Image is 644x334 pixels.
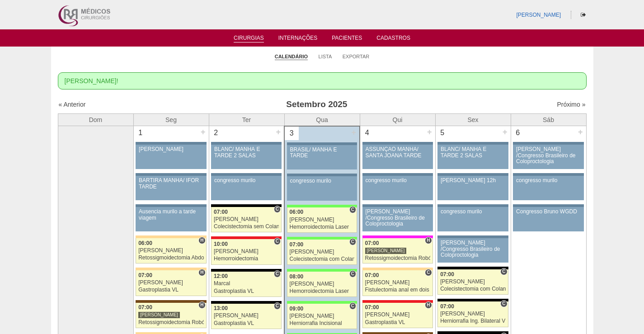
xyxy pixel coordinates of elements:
span: 12:00 [214,273,228,279]
span: 08:00 [290,273,304,280]
a: congresso murilo [437,207,508,231]
a: Cirurgias [234,35,264,42]
div: congresso murilo [441,209,505,215]
span: Consultório [274,302,281,310]
div: [PERSON_NAME] [440,279,506,285]
div: Hemorroidectomia Laser [290,224,355,230]
a: C 07:00 [PERSON_NAME] Herniorrafia Ing. Bilateral VL [437,301,508,327]
div: Key: Bartira [362,268,433,270]
a: C 07:00 [PERSON_NAME] Colecistectomia com Colangiografia VL [437,269,508,295]
th: Qui [360,113,435,126]
span: 06:00 [138,240,152,246]
a: H 06:00 [PERSON_NAME] Retossigmoidectomia Abdominal VL [136,238,206,263]
span: Consultório [425,269,432,276]
div: Key: Aviso [437,235,508,238]
div: [PERSON_NAME] [365,312,430,318]
div: [PERSON_NAME] [290,249,355,255]
div: [PERSON_NAME] 12h [441,178,505,183]
span: Consultório [349,206,356,213]
span: Consultório [500,268,507,275]
div: [PERSON_NAME] /Congresso Brasileiro de Coloproctologia [441,240,505,258]
a: congresso murilo [287,176,357,201]
a: C 06:00 [PERSON_NAME] Hemorroidectomia Laser [287,207,357,233]
span: Consultório [274,270,281,278]
a: [PERSON_NAME] 12h [437,176,508,200]
div: Key: Blanc [211,269,282,272]
div: + [199,126,207,138]
div: Key: Aviso [437,204,508,207]
div: Hemorroidectomia [214,256,279,262]
div: 5 [436,126,450,140]
span: 07:00 [440,271,454,278]
span: 06:00 [290,209,304,215]
div: BRASIL/ MANHÃ E TARDE [290,147,354,159]
span: 07:00 [365,240,379,246]
div: Herniorrafia Ing. Bilateral VL [440,318,506,324]
a: C 07:00 [PERSON_NAME] Fistulectomia anal em dois tempos [362,270,433,296]
div: Key: Aviso [136,204,206,207]
div: [PERSON_NAME] [365,247,407,254]
a: H 07:00 [PERSON_NAME] Retossigmoidectomia Robótica [362,238,433,263]
th: Qua [284,113,360,126]
div: Marcal [214,281,279,287]
a: Internações [278,35,318,44]
a: [PERSON_NAME] /Congresso Brasileiro de Coloproctologia [362,207,433,231]
div: [PERSON_NAME] [214,313,279,319]
span: 07:00 [290,241,304,248]
div: [PERSON_NAME] [365,280,430,286]
div: Gastroplastia VL [214,320,279,326]
div: Key: Aviso [287,142,357,145]
th: Sex [435,113,511,126]
div: 1 [134,126,148,140]
th: Dom [58,113,133,126]
div: 2 [209,126,223,140]
div: BLANC/ MANHÃ E TARDE 2 SALAS [441,146,505,158]
div: Retossigmoidectomia Robótica [365,255,430,261]
div: Key: Brasil [287,269,357,272]
span: Hospital [198,237,205,244]
span: 07:00 [440,303,454,310]
a: Próximo » [557,101,585,108]
i: Sair [581,12,586,18]
a: [PERSON_NAME] /Congresso Brasileiro de Coloproctologia [513,145,583,169]
div: Gastroplastia VL [214,288,279,294]
div: [PERSON_NAME]! [58,72,587,89]
div: Colecistectomia com Colangiografia VL [290,256,355,262]
a: BRASIL/ MANHÃ E TARDE [287,145,357,169]
a: H 07:00 [PERSON_NAME] Gastroplastia VL [136,270,206,296]
span: 07:00 [214,209,228,215]
div: ASSUNÇÃO MANHÃ/ SANTA JOANA TARDE [366,146,430,158]
div: Key: Brasil [287,205,357,207]
div: Congresso Bruno WGDD [516,209,581,215]
a: C 12:00 Marcal Gastroplastia VL [211,272,282,297]
div: Key: Blanc [437,299,508,301]
div: Herniorrafia Incisional [290,320,355,326]
div: Key: Aviso [136,142,206,145]
a: « Anterior [59,101,86,108]
div: Key: Aviso [211,142,282,145]
a: C 09:00 [PERSON_NAME] Herniorrafia Incisional [287,304,357,329]
div: Key: Aviso [362,173,433,176]
span: Hospital [198,269,205,276]
div: [PERSON_NAME] [290,281,355,287]
div: Key: Brasil [287,301,357,304]
a: C 07:00 [PERSON_NAME] Colecistectomia com Colangiografia VL [287,240,357,265]
a: Cadastros [376,35,410,44]
a: Pacientes [332,35,362,44]
th: Ter [209,113,284,126]
a: [PERSON_NAME] [516,12,561,18]
div: + [501,126,509,138]
span: Consultório [349,238,356,245]
a: H 07:00 [PERSON_NAME] Retossigmoidectomia Robótica [136,303,206,328]
a: congresso murilo [362,176,433,200]
a: congresso murilo [211,176,282,200]
div: Hemorroidectomia Laser [290,288,355,294]
div: [PERSON_NAME] [290,313,355,319]
div: Key: Aviso [513,173,583,176]
div: Key: Blanc [437,331,508,334]
a: C 07:00 [PERSON_NAME] Colecistectomia sem Colangiografia VL [211,207,282,232]
th: Seg [133,113,209,126]
div: Colecistectomia com Colangiografia VL [440,286,506,292]
span: 07:00 [365,304,379,310]
div: Key: Blanc [211,301,282,304]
